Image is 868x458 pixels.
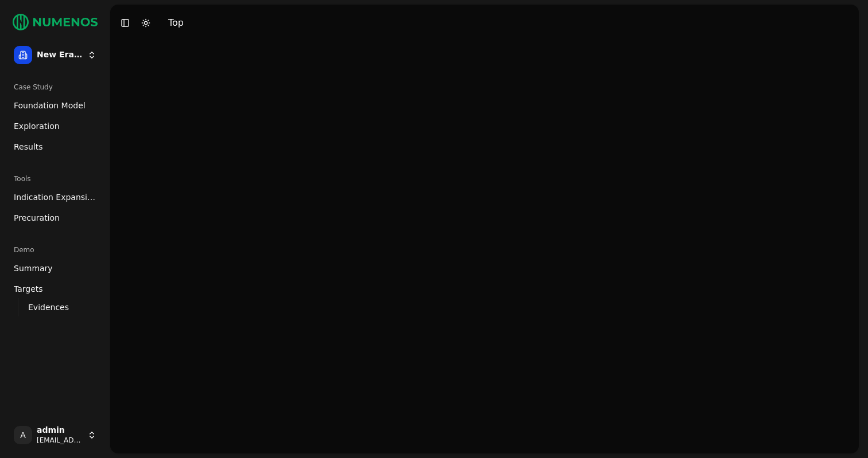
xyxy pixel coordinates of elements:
a: Foundation Model [9,96,101,115]
a: Targets [9,280,101,298]
div: Top [168,16,184,30]
div: Case Study [9,78,101,96]
span: Targets [14,283,43,295]
a: Results [9,138,101,156]
a: Precuration [9,209,101,227]
div: Tools [9,170,101,188]
button: Toggle Sidebar [117,15,133,31]
a: Exploration [9,117,101,135]
span: Foundation Model [14,100,86,111]
span: Exploration [14,120,60,132]
span: Indication Expansion [14,191,96,203]
div: Demo [9,241,101,259]
span: Summary [14,263,53,274]
a: Indication Expansion [9,188,101,206]
span: Evidences [28,302,69,313]
span: admin [37,425,83,436]
span: New Era Therapeutics [37,50,83,60]
a: Evidences [24,299,87,315]
button: Toggle Dark Mode [138,15,154,31]
a: Summary [9,259,101,277]
button: New Era Therapeutics [9,41,101,69]
span: Precuration [14,212,60,224]
button: Aadmin[EMAIL_ADDRESS] [9,421,101,449]
span: Results [14,141,43,152]
span: A [14,426,32,444]
span: [EMAIL_ADDRESS] [37,436,83,445]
